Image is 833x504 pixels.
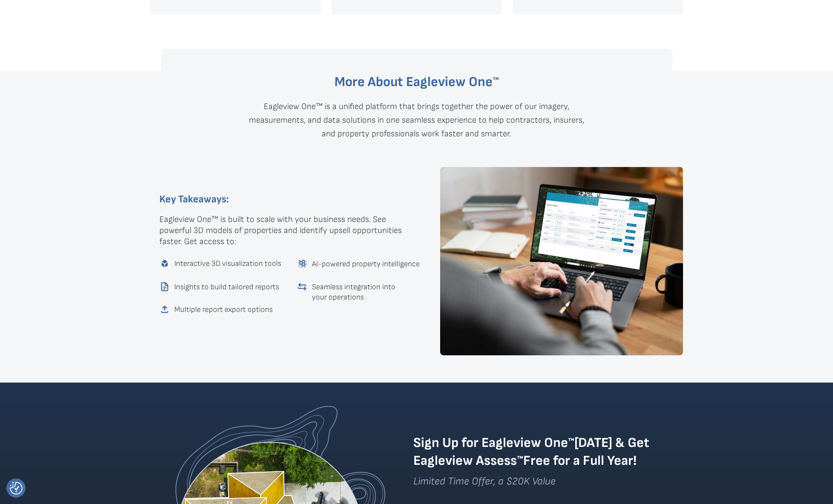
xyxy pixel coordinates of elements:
em: Limited Time Offer, a $20K Value [413,475,556,487]
img: Revisit consent button [10,482,23,495]
button: Consent Preferences [10,482,23,495]
sup: ™ [568,437,574,446]
span: Insights to build tailored reports [174,282,279,291]
img: Insights to build tailored reports [159,281,170,292]
span: Eagleview One™ is a unified platform that brings together the power of our imagery, measurements,... [249,101,584,139]
img: Multiple report export options [159,304,170,315]
sup: ™ [517,455,523,464]
span: AI-powered property intelligence [312,259,420,268]
span: Interactive 3D visualization tools [174,259,281,268]
img: AI-powered property intelligence [297,258,308,269]
img: Seamless integration into your operations [297,281,308,292]
span: Key Takeaways: [159,193,229,205]
span: Sign Up for Eagleview One [413,435,568,451]
span: Seamless integration into your operations [312,282,395,302]
span: Multiple report export options [174,305,273,314]
span: Eagleview One™ is built to scale with your business needs. See powerful 3D models of properties a... [159,214,402,247]
span: Free for a Full Year! [523,452,637,469]
img: Interactive 3D visualization tools [159,258,170,269]
img: Eagleview One™ is built to scale with your business needs. [440,167,683,355]
span: More About Eagleview One [334,74,493,90]
sup: ™ [493,76,499,85]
